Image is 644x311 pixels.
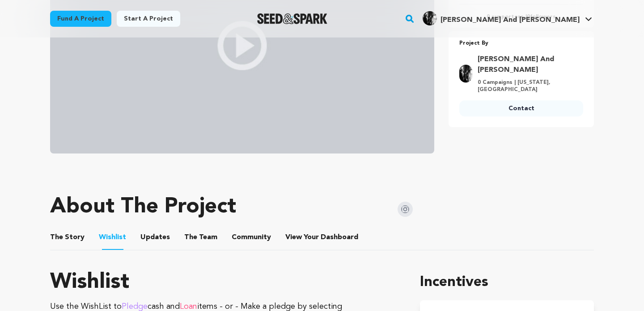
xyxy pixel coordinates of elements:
[50,232,63,243] span: The
[441,17,580,24] span: [PERSON_NAME] And [PERSON_NAME]
[232,232,271,243] span: Community
[50,232,85,243] span: Story
[478,79,578,93] p: 0 Campaigns | [US_STATE], [GEOGRAPHIC_DATA]
[122,303,148,311] span: Pledge
[184,232,217,243] span: Team
[257,13,327,24] a: Seed&Spark Homepage
[321,232,358,243] span: Dashboard
[459,100,583,116] a: Contact
[117,11,180,27] a: Start a project
[478,54,578,75] a: Goto Megan Trufant Tillman And Kimiko Matsuda-Lawrence profile
[140,232,170,243] span: Updates
[50,272,398,293] h1: Wishlist
[459,65,472,83] img: bc96af7bd9de8203.jpg
[285,232,360,243] span: Your
[180,303,197,311] span: Loan
[184,232,197,243] span: The
[423,11,437,25] img: bc96af7bd9de8203.jpg
[285,232,360,243] a: ViewYourDashboard
[398,202,413,217] img: Seed&Spark Instagram Icon
[99,232,126,243] span: Wishlist
[421,9,594,25] a: Megan Trufant Tillman And Kimiko M.'s Profile
[421,9,594,28] span: Megan Trufant Tillman And Kimiko M.'s Profile
[459,38,583,49] p: Project By
[50,11,111,27] a: Fund a project
[420,272,594,293] h1: Incentives
[50,196,236,218] h1: About The Project
[423,11,580,25] div: Megan Trufant Tillman And Kimiko M.'s Profile
[257,13,327,24] img: Seed&Spark Logo Dark Mode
